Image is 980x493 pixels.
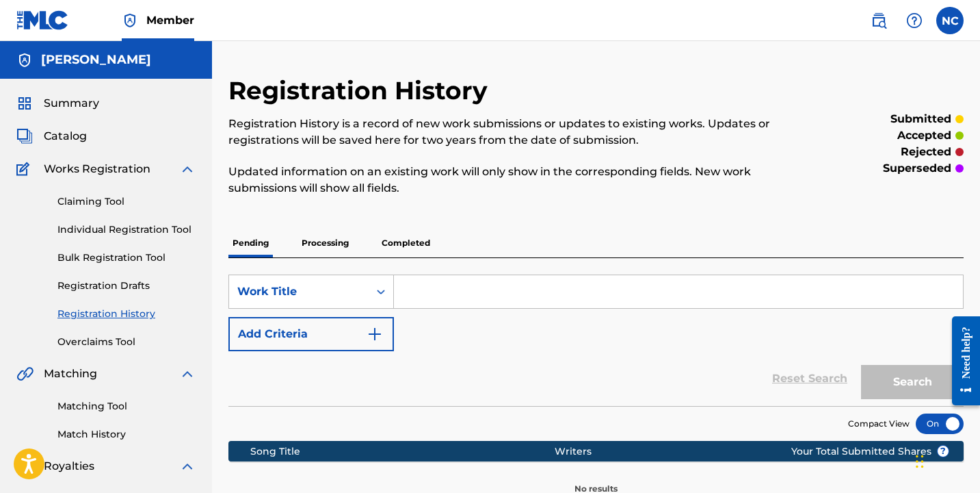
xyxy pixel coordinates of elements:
[44,366,97,382] span: Matching
[44,161,150,177] span: Works Registration
[237,283,360,300] div: Work Title
[41,52,151,68] h5: Nolan Chapman
[16,366,34,382] img: Matching
[228,75,494,106] h2: Registration History
[916,441,924,482] div: Drag
[122,12,138,29] img: Top Rightsholder
[44,458,94,475] span: Royalties
[16,161,34,177] img: Works Registration
[57,307,196,321] a: Registration History
[791,444,949,459] span: Your Total Submitted Shares
[16,95,33,112] img: Summary
[57,335,196,349] a: Overclaims Tool
[228,229,273,257] p: Pending
[57,279,196,293] a: Registration Drafts
[57,223,196,237] a: Individual Registration Tool
[146,12,194,28] span: Member
[179,458,196,475] img: expand
[883,160,951,177] p: superseded
[44,95,99,112] span: Summary
[44,128,87,144] span: Catalog
[906,12,923,29] img: help
[297,229,353,257] p: Processing
[901,7,928,34] div: Help
[901,144,951,160] p: rejected
[16,128,87,144] a: CatalogCatalog
[16,95,99,112] a: SummarySummary
[57,194,196,209] a: Claiming Tool
[57,399,196,414] a: Matching Tool
[16,128,33,144] img: Catalog
[228,275,964,406] form: Search Form
[57,251,196,265] a: Bulk Registration Tool
[555,444,834,459] div: Writers
[912,427,980,493] iframe: Chat Widget
[942,306,980,416] iframe: Resource Center
[228,116,795,149] p: Registration History is a record of new work submissions or updates to existing works. Updates or...
[871,12,887,29] img: search
[16,10,69,30] img: MLC Logo
[16,52,33,68] img: Accounts
[57,427,196,442] a: Match History
[228,164,795,197] p: Updated information on an existing work will only show in the corresponding fields. New work subm...
[179,161,196,177] img: expand
[848,418,910,430] span: Compact View
[378,229,434,257] p: Completed
[897,127,951,144] p: accepted
[228,317,394,351] button: Add Criteria
[936,7,964,34] div: User Menu
[179,366,196,382] img: expand
[250,444,555,459] div: Song Title
[865,7,892,34] a: Public Search
[890,111,951,127] p: submitted
[367,326,383,342] img: 9d2ae6d4665cec9f34b9.svg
